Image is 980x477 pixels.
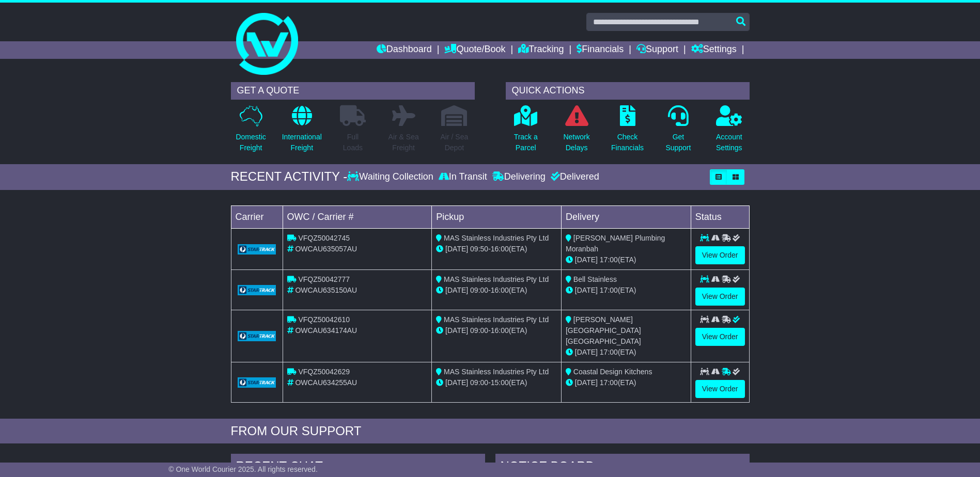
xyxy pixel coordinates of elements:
[295,245,357,253] span: OWCAU635057AU
[491,245,509,253] span: 16:00
[340,132,366,153] p: Full Loads
[715,105,743,159] a: AccountSettings
[491,286,509,294] span: 16:00
[611,105,644,159] a: CheckFinancials
[470,245,488,253] span: 09:50
[548,171,599,183] div: Delivered
[566,347,687,358] div: (ETA)
[231,82,475,100] div: GET A QUOTE
[441,132,469,153] p: Air / Sea Depot
[491,326,509,335] span: 16:00
[231,169,348,184] div: RECENT ACTIVITY -
[566,255,687,265] div: (ETA)
[436,325,557,336] div: - (ETA)
[298,275,350,283] span: VFQZ50042777
[231,424,750,439] div: FROM OUR SUPPORT
[691,41,737,59] a: Settings
[514,105,538,159] a: Track aParcel
[566,315,641,345] span: [PERSON_NAME][GEOGRAPHIC_DATA] [GEOGRAPHIC_DATA]
[491,378,509,387] span: 15:00
[235,105,266,159] a: DomesticFreight
[575,286,598,294] span: [DATE]
[716,132,742,153] p: Account Settings
[444,234,549,242] span: MAS Stainless Industries Pty Ltd
[295,326,357,335] span: OWCAU634174AU
[695,288,745,306] a: View Order
[563,105,590,159] a: NetworkDelays
[377,41,432,59] a: Dashboard
[436,377,557,388] div: - (ETA)
[600,286,618,294] span: 17:00
[444,368,549,376] span: MAS Stainless Industries Pty Ltd
[611,132,644,153] p: Check Financials
[298,368,350,376] span: VFQZ50042629
[295,378,357,387] span: OWCAU634255AU
[282,105,322,159] a: InternationalFreight
[665,105,691,159] a: GetSupport
[436,285,557,296] div: - (ETA)
[577,41,624,59] a: Financials
[238,377,276,388] img: GetCarrierServiceLogo
[695,328,745,346] a: View Order
[490,171,548,183] div: Delivering
[298,315,350,324] span: VFQZ50042610
[665,132,691,153] p: Get Support
[436,171,490,183] div: In Transit
[506,82,750,100] div: QUICK ACTIONS
[566,234,665,253] span: [PERSON_NAME] Plumbing Moranbah
[695,246,745,264] a: View Order
[445,286,468,294] span: [DATE]
[636,41,678,59] a: Support
[575,348,598,356] span: [DATE]
[575,378,598,387] span: [DATE]
[444,275,549,283] span: MAS Stainless Industries Pty Ltd
[561,205,691,228] td: Delivery
[695,380,745,398] a: View Order
[282,132,322,153] p: International Freight
[168,465,318,473] span: © One World Courier 2025. All rights reserved.
[600,256,618,264] span: 17:00
[231,205,283,228] td: Carrier
[575,256,598,264] span: [DATE]
[238,331,276,341] img: GetCarrierServiceLogo
[573,368,652,376] span: Coastal Design Kitchens
[444,41,505,59] a: Quote/Book
[514,132,538,153] p: Track a Parcel
[445,245,468,253] span: [DATE]
[600,378,618,387] span: 17:00
[238,285,276,295] img: GetCarrierServiceLogo
[444,315,549,324] span: MAS Stainless Industries Pty Ltd
[573,275,617,283] span: Bell Stainless
[298,234,350,242] span: VFQZ50042745
[347,171,435,183] div: Waiting Collection
[470,326,488,335] span: 09:00
[691,205,749,228] td: Status
[600,348,618,356] span: 17:00
[238,244,276,255] img: GetCarrierServiceLogo
[388,132,419,153] p: Air & Sea Freight
[566,377,687,388] div: (ETA)
[445,326,468,335] span: [DATE]
[563,132,589,153] p: Network Delays
[470,286,488,294] span: 09:00
[432,205,562,228] td: Pickup
[518,41,564,59] a: Tracking
[445,378,468,387] span: [DATE]
[236,132,266,153] p: Domestic Freight
[436,244,557,255] div: - (ETA)
[470,378,488,387] span: 09:00
[283,205,432,228] td: OWC / Carrier #
[295,286,357,294] span: OWCAU635150AU
[566,285,687,296] div: (ETA)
